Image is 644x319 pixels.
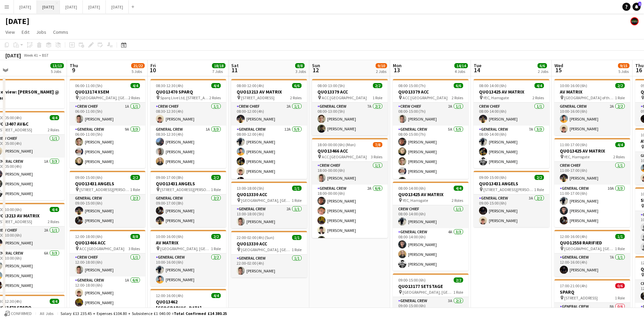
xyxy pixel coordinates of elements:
[150,230,226,286] app-job-card: 10:00-16:00 (6h)2/2AV MATRIX [GEOGRAPHIC_DATA], [GEOGRAPHIC_DATA], [GEOGRAPHIC_DATA]1 RoleGeneral...
[156,175,183,180] span: 09:00-17:00 (8h)
[212,63,225,68] span: 18/18
[393,62,402,69] span: Mon
[554,230,630,276] app-job-card: 12:00-16:00 (4h)1/1QUO12558 RARIFIED [GEOGRAPHIC_DATA], [GEOGRAPHIC_DATA], [GEOGRAPHIC_DATA]1 Rol...
[211,246,221,251] span: 1 Role
[241,247,292,252] span: [GEOGRAPHIC_DATA], [GEOGRAPHIC_DATA], [GEOGRAPHIC_DATA], [STREET_ADDRESS]
[231,62,239,69] span: Sat
[231,126,307,188] app-card-role: General Crew12A5/508:00-12:00 (4h)[PERSON_NAME][PERSON_NAME][PERSON_NAME][PERSON_NAME][PERSON_NAME]
[618,63,629,68] span: 9/15
[534,187,544,192] span: 1 Role
[292,186,302,191] span: 1/1
[231,89,307,95] h3: QUO13213 AV MATRIX
[311,66,320,74] span: 12
[150,171,226,227] div: 09:00-17:00 (8h)2/2QUO13431 ANGELS [STREET_ADDRESS][PERSON_NAME]1 RoleGeneral Crew2/209:00-17:00 ...
[455,69,468,74] div: 4 Jobs
[479,83,506,88] span: 08:00-14:00 (6h)
[454,63,468,68] span: 14/14
[554,240,630,246] h3: QUO12558 RARIFIED
[70,240,145,246] h3: QUO13466 ACC
[393,205,469,228] app-card-role: Crew Chief1/108:00-14:00 (6h)[PERSON_NAME]
[70,126,145,168] app-card-role: General Crew9A3/306:00-11:00 (5h)[PERSON_NAME][PERSON_NAME][PERSON_NAME]
[22,29,29,35] span: Edit
[376,69,387,74] div: 2 Jobs
[452,198,463,203] span: 2 Roles
[474,171,549,227] app-job-card: 09:00-15:00 (6h)2/2QUO13431 ANGELS [STREET_ADDRESS][PERSON_NAME]1 RoleGeneral Crew3A2/209:00-15:0...
[635,62,644,69] span: Thu
[560,234,587,239] span: 12:00-16:00 (4h)
[70,62,78,69] span: Thu
[454,83,463,88] span: 6/6
[211,83,221,88] span: 4/4
[483,95,509,100] span: YEC, Harrogate
[3,28,18,36] a: View
[231,103,307,126] app-card-role: Crew Chief2A1/108:00-12:00 (4h)[PERSON_NAME]
[322,95,367,100] span: ACC [GEOGRAPHIC_DATA]
[373,83,382,88] span: 2/2
[70,103,145,126] app-card-role: Crew Chief1A1/106:00-11:00 (5h)[PERSON_NAME]
[231,231,307,277] app-job-card: 22:00-02:00 (4h) (Sun)1/1QUO13330 ACC [GEOGRAPHIC_DATA], [GEOGRAPHIC_DATA], [GEOGRAPHIC_DATA], [S...
[211,175,221,180] span: 2/2
[149,66,156,74] span: 10
[83,0,106,14] button: [DATE]
[37,0,60,14] button: [DATE]
[398,277,426,283] span: 09:00-15:00 (6h)
[322,154,367,159] span: ACC [GEOGRAPHIC_DATA]
[554,103,630,135] app-card-role: General Crew2A2/210:00-16:00 (6h)[PERSON_NAME][PERSON_NAME]
[231,79,307,179] div: 08:00-12:00 (4h)6/6QUO13213 AV MATRIX [STREET_ADDRESS]2 RolesCrew Chief2A1/108:00-12:00 (4h)[PERS...
[392,66,402,74] span: 13
[5,16,29,26] h1: [DATE]
[393,182,469,271] app-job-card: 08:00-14:00 (6h)4/4QUO13425 AV MATRIX YEC, Harrogate2 RolesCrew Chief1/108:00-14:00 (6h)[PERSON_N...
[560,283,587,288] span: 17:00-21:00 (4h)
[393,191,469,197] h3: QUO13425 AV MATRIX
[554,289,630,295] h3: SPARQ
[5,29,15,35] span: View
[312,79,388,135] app-job-card: 08:00-13:00 (5h)2/2QUO13379 ACC ACC [GEOGRAPHIC_DATA]1 RoleGeneral Crew7A2/208:00-13:00 (5h)[PERS...
[554,138,630,227] app-job-card: 11:00-17:00 (6h)4/4QUO13425 AV MATRIX YEC, Harrogate2 RolesCrew Chief1/111:00-17:00 (6h)[PERSON_N...
[317,142,356,147] span: 18:00-00:00 (6h) (Mon)
[292,247,302,252] span: 1 Role
[554,79,630,135] div: 10:00-16:00 (6h)2/2AV MATRIX [GEOGRAPHIC_DATA] of the University of [STREET_ADDRESS]1 RoleGeneral...
[638,2,641,6] span: 1
[130,187,140,192] span: 1 Role
[3,310,33,317] button: Confirmed
[22,53,39,58] span: Week 41
[454,186,463,191] span: 4/4
[403,95,448,100] span: ACC [GEOGRAPHIC_DATA]
[150,126,226,168] app-card-role: General Crew1A3/308:30-12:30 (4h)[PERSON_NAME][PERSON_NAME][PERSON_NAME]
[130,234,140,239] span: 8/8
[474,103,549,126] app-card-role: Crew Chief1/108:00-14:00 (6h)[PERSON_NAME]
[373,142,382,147] span: 7/8
[50,299,59,304] span: 4/4
[14,0,37,14] button: [DATE]
[231,191,307,197] h3: QUO13330 ACC
[231,241,307,247] h3: QUO13330 ACC
[554,254,630,276] app-card-role: General Crew7A1/112:00-16:00 (4h)[PERSON_NAME]
[70,194,145,227] app-card-role: General Crew2/209:00-15:00 (6h)[PERSON_NAME][PERSON_NAME]
[474,79,549,168] app-job-card: 08:00-14:00 (6h)4/4QUO13425 AV MATRIX YEC, Harrogate2 RolesCrew Chief1/108:00-14:00 (6h)[PERSON_N...
[5,52,21,59] div: [DATE]
[150,79,226,168] app-job-card: 08:30-12:30 (4h)4/4QUO13470 SPARQ Sparq Live Ltd, [STREET_ADDRESS]2 RolesCrew Chief1/108:30-12:30...
[209,95,221,100] span: 2 Roles
[211,234,221,239] span: 2/2
[474,194,549,227] app-card-role: General Crew3A2/209:00-15:00 (6h)[PERSON_NAME][PERSON_NAME]
[473,66,481,74] span: 14
[36,29,46,35] span: Jobs
[79,187,130,192] span: [STREET_ADDRESS][PERSON_NAME]
[70,79,145,168] app-job-card: 06:00-11:00 (5h)4/4QUO13174 XSEM [GEOGRAPHIC_DATA], [GEOGRAPHIC_DATA], [GEOGRAPHIC_DATA], [GEOGRA...
[33,28,49,36] a: Jobs
[393,283,469,289] h3: QUO13177 SETSTAGE
[132,69,144,74] div: 5 Jobs
[615,95,625,100] span: 1 Role
[128,95,140,100] span: 2 Roles
[50,207,59,212] span: 4/4
[150,240,226,246] h3: AV MATRIX
[479,175,506,180] span: 09:00-15:00 (6h)
[212,69,225,74] div: 7 Jobs
[75,234,102,239] span: 12:00-18:00 (6h)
